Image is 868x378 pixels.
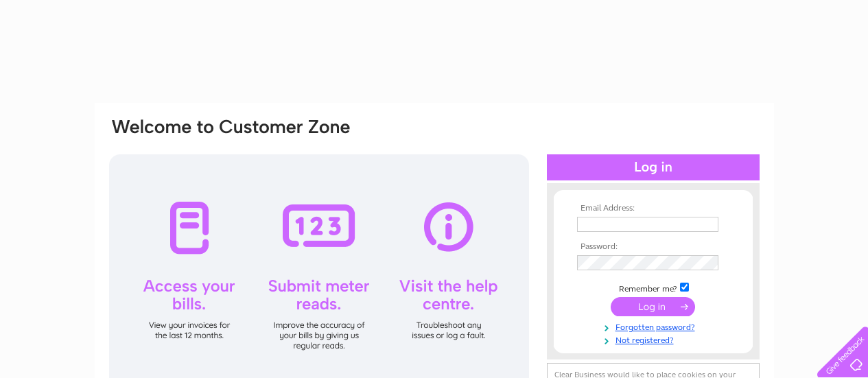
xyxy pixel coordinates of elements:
td: Remember me? [574,281,733,294]
a: Forgotten password? [577,320,733,333]
a: Not registered? [577,333,733,346]
input: Submit [611,297,695,316]
th: Password: [574,242,733,252]
th: Email Address: [574,204,733,213]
